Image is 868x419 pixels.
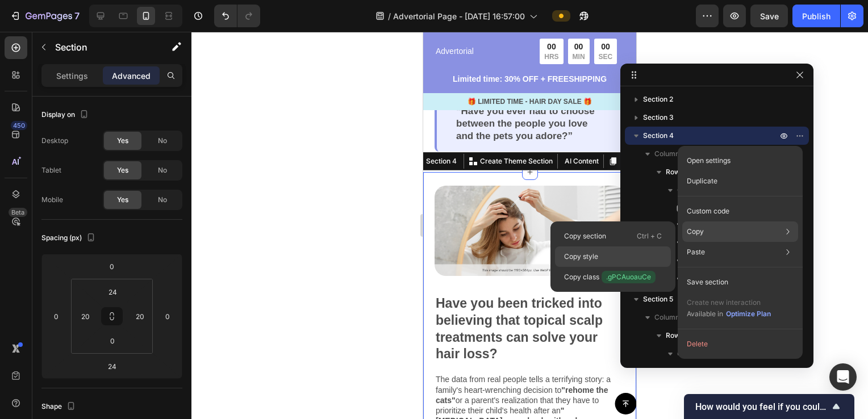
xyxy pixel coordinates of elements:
div: Optimize Plan [726,309,771,319]
span: Section 4 [643,130,674,141]
span: Yes [117,195,128,205]
span: Yes [117,136,128,146]
p: Duplicate [687,176,717,186]
div: 450 [11,121,27,130]
span: Section 5 [643,294,673,305]
span: Section 3 [643,112,674,123]
p: Copy section [564,231,606,241]
span: Available in [687,309,723,318]
input: 0 [101,258,123,275]
p: 7 [74,9,80,23]
span: .gPCAuoauCe [602,271,656,283]
div: Display on [41,107,91,123]
input: 0 [48,308,65,325]
p: Paste [687,247,705,257]
p: Custom code [687,206,729,216]
button: Delete [682,334,798,354]
div: Beta [9,208,27,217]
div: Undo/Redo [214,5,260,27]
input: 24 [101,358,123,375]
p: Copy [687,227,704,237]
button: Optimize Plan [725,308,771,320]
div: Publish [802,10,831,22]
span: / [388,10,391,22]
button: AI Content [137,123,178,136]
div: Desktop [41,136,68,146]
button: 7 [5,5,85,27]
button: Publish [792,5,840,27]
span: No [158,195,167,205]
div: Spacing (px) [41,231,98,246]
span: Row 1 col [666,330,696,341]
span: How would you feel if you could no longer use GemPages? [695,401,829,412]
input: 20px [77,308,94,325]
div: Section 4 [1,124,36,135]
p: Create Theme Section [57,124,130,135]
button: Save [750,5,788,27]
div: Mobile [41,195,63,205]
p: Save section [687,277,728,287]
span: Yes [117,165,128,175]
iframe: Design area [423,32,636,419]
p: Advanced [112,70,151,82]
p: Ctrl + C [637,231,662,242]
input: 0px [101,332,124,349]
span: No [158,165,167,175]
div: Open Intercom Messenger [829,363,857,391]
p: Copy style [564,252,598,262]
span: Column [654,148,679,160]
span: No [158,136,167,146]
input: 0 [159,308,176,325]
div: Shape [41,399,78,414]
div: Tablet [41,165,61,175]
input: 20px [131,308,148,325]
span: Column [677,185,702,196]
p: Settings [56,70,88,82]
span: Row 1 col [666,166,696,178]
p: Open settings [687,156,731,166]
span: Save [760,11,779,21]
span: Section 2 [643,94,673,105]
input: 24px [101,283,124,300]
button: Show survey - How would you feel if you could no longer use GemPages? [695,400,843,413]
span: Column [677,348,702,359]
p: Section [55,40,148,54]
p: Copy class [564,271,656,283]
span: Advertorial Page - [DATE] 16:57:00 [393,10,525,22]
p: Create new interaction [687,297,771,308]
span: Column [654,312,679,323]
